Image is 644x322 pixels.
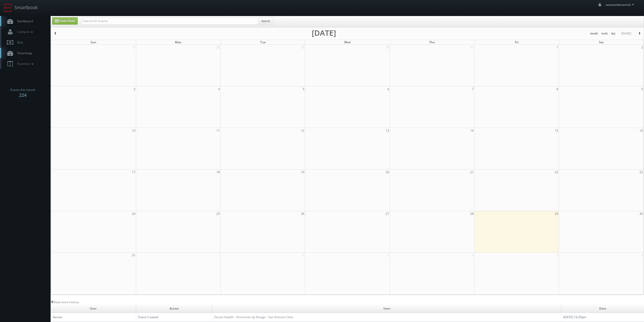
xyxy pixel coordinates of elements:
span: 13 [385,128,390,133]
span: 1 [556,45,559,50]
span: Bids [15,40,23,45]
span: 9 [641,86,643,92]
span: 29 [554,211,559,216]
span: 23 [639,169,643,175]
span: 31 [470,45,474,50]
button: [DATE] [619,30,633,37]
span: 3 [387,253,390,258]
input: Search for Events [81,17,258,25]
h2: [DATE] [312,30,336,35]
span: 21 [470,169,474,175]
span: 4 [471,253,474,258]
span: Dashboard [15,19,33,23]
span: 28 [470,211,474,216]
button: month [588,30,600,37]
span: Favorites [15,62,35,66]
a: View more history [51,300,79,304]
span: 19 [300,169,305,175]
span: 26 [300,211,305,216]
td: [DATE] 12:25pm [561,313,644,321]
span: Smartmap [15,51,32,55]
a: Create Event [52,17,78,25]
span: Contacts [15,30,34,34]
span: Thu [429,40,435,44]
span: 7 [471,86,474,92]
span: 11 [216,128,220,133]
td: Date [561,304,644,313]
span: Tue [260,40,266,44]
span: Fri [515,40,518,44]
span: 25 [216,211,220,216]
span: 15 [554,128,559,133]
span: 5 [302,86,305,92]
span: 17 [131,169,136,175]
span: 5 [556,253,559,258]
span: 1 [218,253,220,258]
span: Sun [91,40,96,44]
span: 28 [216,45,220,50]
a: Forum Health - Hormones by Design - San Antonio Clinic [214,315,294,319]
span: 27 [131,45,136,50]
span: 14 [470,128,474,133]
span: Sat [599,40,604,44]
span: 29 [300,45,305,50]
button: Search [258,17,274,25]
span: Mon [175,40,181,44]
td: Item [212,304,561,313]
span: 8 [556,86,559,92]
span: 12 [300,128,305,133]
strong: 224 [19,92,27,98]
td: Karina [51,313,136,321]
span: 30 [385,45,390,50]
span: 6 [387,86,390,92]
span: 18 [216,169,220,175]
span: Wed [344,40,350,44]
span: 2 [641,45,643,50]
span: 31 [131,253,136,258]
span: 30 [639,211,643,216]
span: 16 [639,128,643,133]
span: 4 [218,86,220,92]
span: 27 [385,211,390,216]
span: Events this month [10,87,35,92]
td: Action [136,304,212,313]
td: Event Created [136,313,212,321]
span: 24 [131,211,136,216]
td: User [51,304,136,313]
img: smartbook-logo.png [4,4,12,12]
button: day [609,30,617,37]
span: seaweedonastick [606,3,635,7]
span: 6 [641,253,643,258]
span: 20 [385,169,390,175]
span: 10 [131,128,136,133]
span: 3 [133,86,136,92]
span: 22 [554,169,559,175]
button: week [599,30,610,37]
span: 2 [302,253,305,258]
